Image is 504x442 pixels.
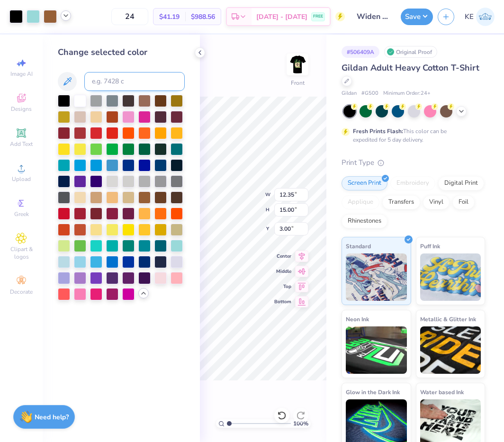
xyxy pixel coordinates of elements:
[476,8,495,26] img: Kent Everic Delos Santos
[159,12,180,22] span: $41.19
[10,288,33,296] span: Decorate
[452,195,475,209] div: Foil
[342,195,379,209] div: Applique
[353,127,469,144] div: This color can be expedited for 5 day delivery.
[465,11,474,22] span: KE
[11,105,32,113] span: Designs
[293,419,308,428] span: 100 %
[14,210,29,218] span: Greek
[401,9,433,25] button: Save
[420,241,440,251] span: Puff Ink
[111,8,148,25] input: – –
[10,140,33,148] span: Add Text
[274,298,291,305] span: Bottom
[191,12,215,22] span: $988.56
[342,46,379,58] div: # 506409A
[384,46,437,58] div: Original Proof
[465,8,495,26] a: KE
[313,13,323,20] span: FREE
[382,195,420,209] div: Transfers
[390,176,435,190] div: Embroidery
[346,387,400,397] span: Glow in the Dark Ink
[383,90,431,98] span: Minimum Order: 24 +
[350,7,396,26] input: Untitled Design
[420,253,481,301] img: Puff Ink
[361,90,378,98] span: # G500
[256,12,307,22] span: [DATE] - [DATE]
[353,127,403,135] strong: Fresh Prints Flash:
[12,175,31,183] span: Upload
[346,253,407,301] img: Standard
[342,90,357,98] span: Gildan
[420,326,481,374] img: Metallic & Glitter Ink
[342,176,387,190] div: Screen Print
[346,241,371,251] span: Standard
[346,314,369,324] span: Neon Ink
[420,314,476,324] span: Metallic & Glitter Ink
[288,55,307,74] img: Front
[35,413,69,422] strong: Need help?
[274,253,291,260] span: Center
[342,62,479,73] span: Gildan Adult Heavy Cotton T-Shirt
[342,157,485,168] div: Print Type
[58,46,185,59] div: Change selected color
[346,326,407,374] img: Neon Ink
[274,268,291,275] span: Middle
[291,79,305,87] div: Front
[342,214,387,228] div: Rhinestones
[5,245,38,261] span: Clipart & logos
[423,195,450,209] div: Vinyl
[84,72,185,91] input: e.g. 7428 c
[438,176,484,190] div: Digital Print
[274,283,291,290] span: Top
[420,387,464,397] span: Water based Ink
[10,70,33,78] span: Image AI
